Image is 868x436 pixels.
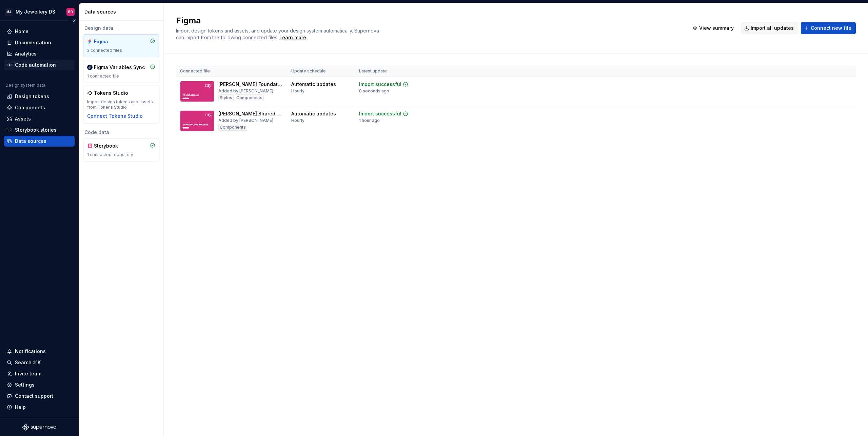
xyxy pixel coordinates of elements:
[355,66,426,77] th: Latest update
[87,99,155,110] div: Import design tokens and assets from Tokens Studio
[83,34,159,57] a: Figma2 connected files
[15,404,26,411] div: Help
[83,138,159,161] a: Storybook1 connected repository
[811,25,851,31] span: Connect new file
[4,368,75,379] a: Invite team
[4,102,75,113] a: Components
[22,424,56,431] svg: Supernova Logo
[87,113,143,119] button: Connect Tokens Studio
[83,129,159,136] div: Code data
[218,94,234,101] div: Styles
[4,391,75,401] button: Contact support
[291,81,336,88] div: Automatic updates
[83,60,159,83] a: Figma Variables Sync1 connected file
[359,88,389,94] div: 8 seconds ago
[15,28,28,35] div: Home
[4,48,75,59] a: Analytics
[4,379,75,390] a: Settings
[5,8,13,16] div: MJ
[4,136,75,147] a: Data sources
[15,370,41,377] div: Invite team
[699,25,734,31] span: View summary
[15,115,31,122] div: Assets
[83,86,159,124] a: Tokens StudioImport design tokens and assets from Tokens StudioConnect Tokens Studio
[15,138,46,145] div: Data sources
[15,393,53,399] div: Contact support
[4,357,75,368] button: Search ⌘K
[15,39,51,46] div: Documentation
[4,60,75,70] a: Code automation
[87,152,155,157] div: 1 connected repository
[176,15,681,26] h2: Figma
[278,35,307,40] span: .
[84,8,161,15] div: Data sources
[87,73,155,79] div: 1 connected file
[5,83,45,88] div: Design system data
[16,8,55,15] div: My Jewellery DS
[359,81,401,88] div: Import successful
[1,4,77,19] button: MJMy Jewellery DSBD
[218,118,273,123] div: Added by [PERSON_NAME]
[4,402,75,413] button: Help
[94,143,126,149] div: Storybook
[801,22,856,34] button: Connect new file
[218,124,247,131] div: Components
[87,48,155,53] div: 2 connected files
[176,66,287,77] th: Connected file
[15,93,49,100] div: Design tokens
[291,88,304,94] div: Hourly
[83,25,159,31] div: Design data
[94,90,128,96] div: Tokens Studio
[15,127,57,133] div: Storybook stories
[4,26,75,37] a: Home
[15,50,37,57] div: Analytics
[218,88,273,94] div: Added by [PERSON_NAME]
[287,66,355,77] th: Update schedule
[359,110,401,117] div: Import successful
[4,346,75,357] button: Notifications
[235,94,264,101] div: Components
[69,16,79,25] button: Collapse sidebar
[15,359,41,366] div: Search ⌘K
[4,91,75,102] a: Design tokens
[4,37,75,48] a: Documentation
[15,381,35,388] div: Settings
[689,22,738,34] button: View summary
[15,62,56,68] div: Code automation
[359,118,380,123] div: 1 hour ago
[4,113,75,124] a: Assets
[218,110,283,117] div: [PERSON_NAME] Shared components
[94,38,126,45] div: Figma
[15,348,46,355] div: Notifications
[741,22,798,34] button: Import all updates
[176,28,380,40] span: Import design tokens and assets, and update your design system automatically. Supernova can impor...
[4,125,75,135] a: Storybook stories
[751,25,794,31] span: Import all updates
[291,110,336,117] div: Automatic updates
[291,118,304,123] div: Hourly
[218,81,283,88] div: [PERSON_NAME] Foundations
[279,34,306,41] a: Learn more
[94,64,145,71] div: Figma Variables Sync
[68,9,73,15] div: BD
[15,104,45,111] div: Components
